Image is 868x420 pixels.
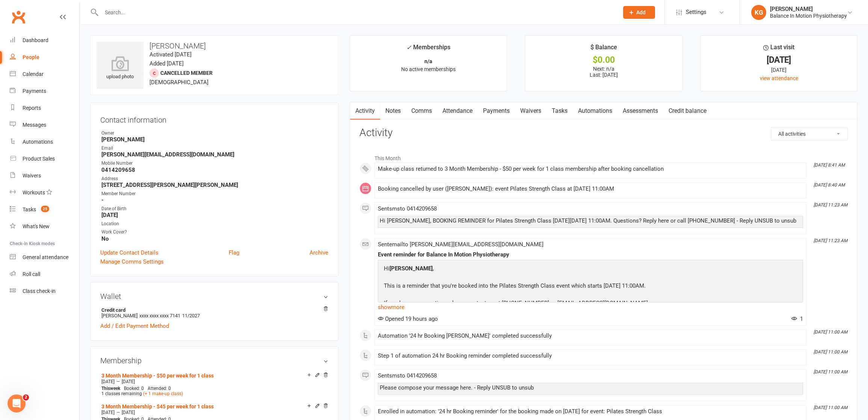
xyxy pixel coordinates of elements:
[380,102,406,120] a: Notes
[101,379,115,384] span: [DATE]
[100,113,328,124] h3: Contact information
[148,386,171,391] span: Attended: 0
[101,197,328,203] strong: -
[23,223,50,229] div: What's New
[814,405,847,410] i: [DATE] 11:00 AM
[814,162,845,168] i: [DATE] 8:41 AM
[378,166,803,172] div: Make-up class returned to 3 Month Membership - $50 per week for 1 class membership after booking ...
[23,88,46,94] div: Payments
[10,150,79,167] a: Product Sales
[41,206,49,212] span: 25
[100,306,328,320] li: [PERSON_NAME]
[101,212,328,218] strong: [DATE]
[478,102,515,120] a: Payments
[573,102,617,120] a: Automations
[100,409,328,415] div: —
[382,281,651,292] p: This is a reminder that you're booked into the Pilates Strength Class event which starts [DATE] 1...
[617,102,663,120] a: Assessments
[378,302,803,312] a: show more
[23,54,39,60] div: People
[814,329,847,335] i: [DATE] 11:00 AM
[515,102,546,120] a: Waivers
[10,201,79,218] a: Tasks 25
[406,42,450,56] div: Memberships
[707,66,850,74] div: [DATE]
[101,182,328,188] strong: [STREET_ADDRESS][PERSON_NAME][PERSON_NAME]
[389,265,433,272] strong: [PERSON_NAME]
[546,102,573,120] a: Tasks
[101,229,328,236] div: Work Cover?
[10,117,79,133] a: Messages
[99,7,613,18] input: Search...
[380,218,801,224] div: Hi [PERSON_NAME], BOOKING REMINDER for Pilates Strength Class [DATE][DATE] 11:00AM. Questions? Re...
[770,6,847,12] div: [PERSON_NAME]
[23,37,48,43] div: Dashboard
[686,4,706,21] span: Settings
[10,66,79,83] a: Calendar
[160,70,213,76] span: Cancelled member
[378,333,803,339] div: Automation '24 hr Booking [PERSON_NAME]' completed successfully
[532,56,675,64] div: $0.00
[10,133,79,150] a: Automations
[10,83,79,100] a: Payments
[101,235,328,242] strong: No
[23,122,46,128] div: Messages
[378,408,803,415] div: Enrolled in automation: '24 hr Booking reminder' for the booking made on [DATE] for event: Pilate...
[101,220,328,227] div: Location
[590,42,617,56] div: $ Balance
[814,238,847,243] i: [DATE] 11:23 AM
[406,44,411,51] i: ✓
[10,249,79,266] a: General attendance kiosk mode
[9,8,28,26] a: Clubworx
[10,167,79,184] a: Waivers
[814,369,847,375] i: [DATE] 11:00 AM
[23,254,68,260] div: General attendance
[97,42,332,50] h3: [PERSON_NAME]
[100,379,328,385] div: —
[23,206,36,212] div: Tasks
[23,105,41,111] div: Reports
[23,71,44,77] div: Calendar
[23,139,53,145] div: Automations
[23,190,45,196] div: Workouts
[101,190,328,197] div: Member Number
[707,56,850,64] div: [DATE]
[401,66,456,72] span: No active memberships
[101,386,110,391] span: This
[378,186,803,192] div: Booking cancelled by user ([PERSON_NAME]): event Pilates Strength Class at [DATE] 11:00AM
[10,32,79,49] a: Dashboard
[378,315,438,322] span: Opened 19 hours ago
[101,307,325,313] strong: Credit card
[101,136,328,143] strong: [PERSON_NAME]
[378,353,803,359] div: Step 1 of automation 24 hr Booking reminder completed successfully
[663,102,712,120] a: Credit balance
[10,100,79,117] a: Reports
[759,75,798,81] a: view attendance
[101,391,142,396] span: 1 classes remaining
[100,257,164,266] a: Manage Comms Settings
[814,349,847,355] i: [DATE] 11:00 AM
[437,102,478,120] a: Attendance
[101,130,328,137] div: Owner
[182,313,200,318] span: 11/2027
[770,12,847,19] div: Balance In Motion Physiotherapy
[100,321,169,331] a: Add / Edit Payment Method
[382,299,651,309] p: If you have any questions please contact us at [PHONE_NUMBER] or [EMAIL_ADDRESS][DOMAIN_NAME].
[100,248,159,257] a: Update Contact Details
[406,102,437,120] a: Comms
[378,372,437,379] span: Sent sms to 0414209658
[100,292,328,300] h3: Wallet
[382,264,651,275] p: Hi ,
[623,6,655,19] button: Add
[378,241,543,248] span: Sent email to [PERSON_NAME][EMAIL_ADDRESS][DOMAIN_NAME]
[23,394,29,400] span: 2
[100,386,122,391] div: week
[814,182,845,188] i: [DATE] 8:40 AM
[100,356,328,365] h3: Membership
[101,205,328,212] div: Date of Birth
[143,391,183,396] a: (+ 1 make-up class)
[814,202,847,208] i: [DATE] 11:23 AM
[139,313,180,318] span: xxxx xxxx xxxx 7141
[359,150,848,162] li: This Month
[10,184,79,201] a: Workouts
